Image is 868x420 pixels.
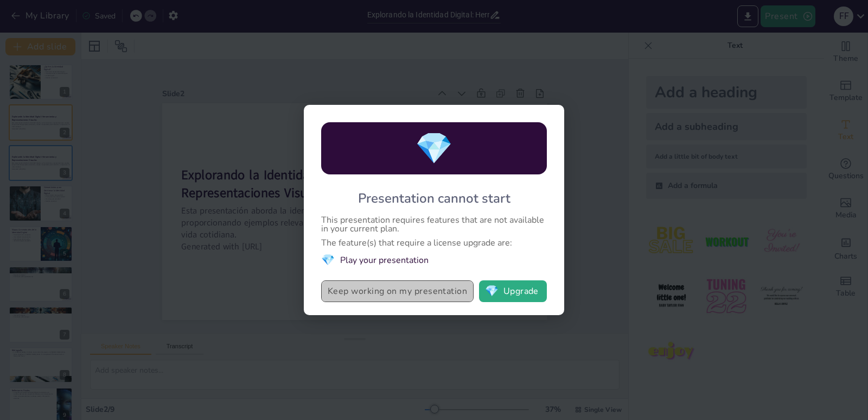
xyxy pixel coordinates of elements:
button: diamondUpgrade [479,280,547,302]
div: This presentation requires features that are not available in your current plan. [321,216,547,233]
button: Keep working on my presentation [321,280,474,302]
span: diamond [485,286,499,297]
div: Presentation cannot start [358,190,510,207]
div: The feature(s) that require a license upgrade are: [321,239,547,247]
span: diamond [415,128,453,170]
li: Play your presentation [321,253,547,267]
span: diamond [321,253,335,267]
